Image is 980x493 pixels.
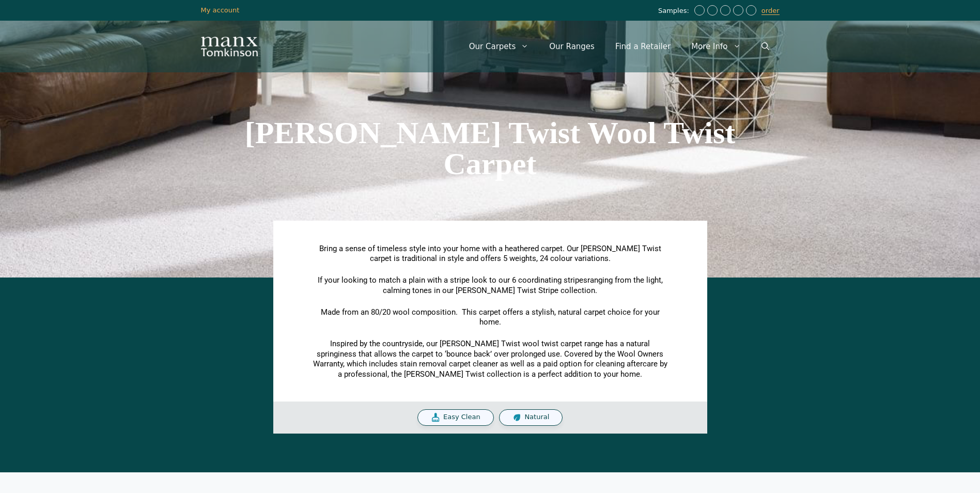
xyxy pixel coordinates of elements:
[761,7,780,15] a: order
[681,31,751,62] a: More Info
[751,31,780,62] a: Open Search Bar
[524,413,549,422] span: Natural
[383,275,663,295] span: ranging from the light, calming tones in our [PERSON_NAME] Twist Stripe collection.
[312,339,668,379] p: Inspired by the countryside, our [PERSON_NAME] Twist wool twist carpet range has a natural spring...
[539,31,605,62] a: Our Ranges
[459,31,539,62] a: Our Carpets
[312,307,668,328] p: Made from an 80/20 wool composition. This carpet offers a stylish, natural carpet choice for your...
[312,275,668,296] p: If your looking to match a plain with a stripe look to our 6 coordinating stripes
[459,31,780,62] nav: Primary
[201,117,780,179] h1: [PERSON_NAME] Twist Wool Twist Carpet
[658,7,692,16] span: Samples:
[605,31,681,62] a: Find a Retailer
[201,37,258,56] img: Manx Tomkinson
[443,413,480,422] span: Easy Clean
[201,6,240,14] a: My account
[312,244,668,264] p: Bring a sense of timeless style into your home with a heathered carpet. Our [PERSON_NAME] Twist c...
